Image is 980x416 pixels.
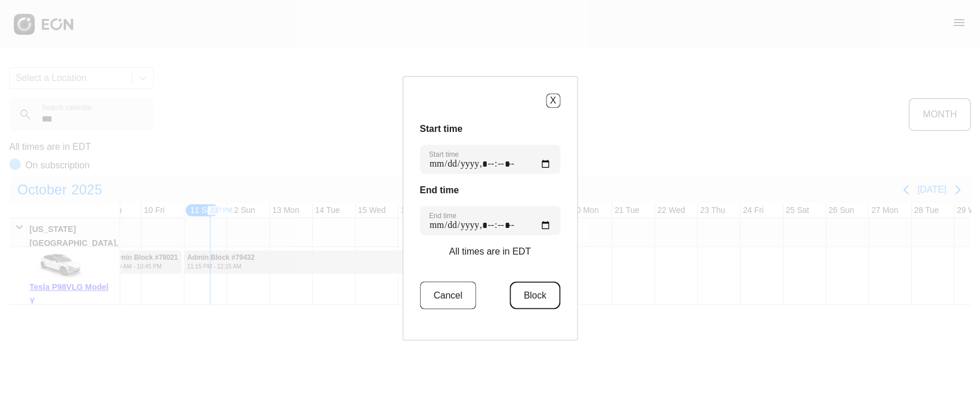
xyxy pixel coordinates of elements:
[429,149,458,159] label: Start time
[420,183,560,197] h3: End time
[510,281,560,309] button: Block
[449,244,531,258] p: All times are in EDT
[420,122,560,135] h3: Start time
[429,211,456,220] label: End time
[546,93,560,108] button: X
[420,281,476,309] button: Cancel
